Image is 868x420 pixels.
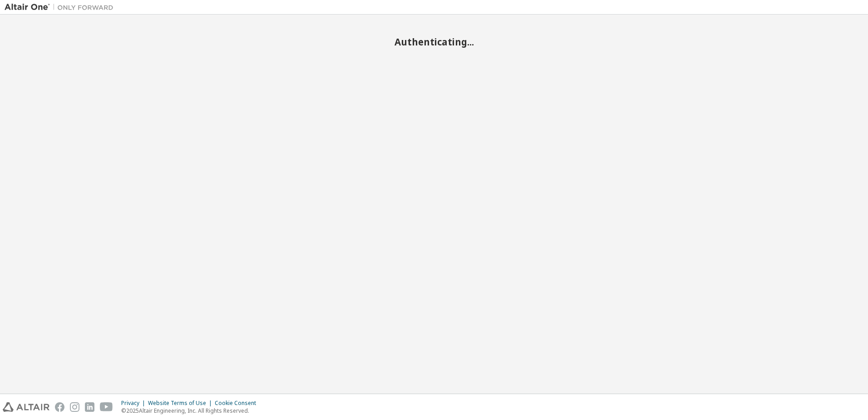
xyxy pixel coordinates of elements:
[70,402,79,412] img: instagram.svg
[55,402,64,412] img: facebook.svg
[121,400,148,407] div: Privacy
[148,400,215,407] div: Website Terms of Use
[85,402,94,412] img: linkedin.svg
[5,36,863,48] h2: Authenticating...
[215,400,261,407] div: Cookie Consent
[100,402,113,412] img: youtube.svg
[121,407,261,415] p: © 2025 Altair Engineering, Inc. All Rights Reserved.
[3,402,49,412] img: altair_logo.svg
[5,3,118,12] img: Altair One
